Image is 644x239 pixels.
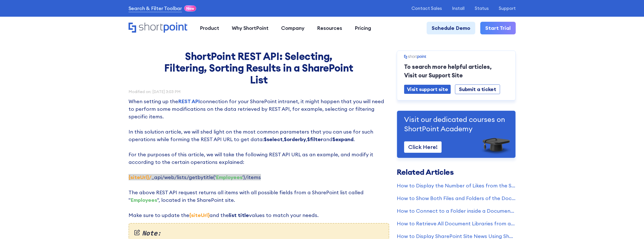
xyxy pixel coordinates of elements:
[404,85,451,94] a: Visit support site
[397,194,516,202] a: How to Show Both Files and Folders of the Document Library in a ShortPoint Element
[397,168,516,176] h3: Related Articles
[333,136,354,142] strong: $expand
[264,136,283,142] strong: $select
[317,24,342,32] div: Resources
[355,24,371,32] div: Pricing
[480,22,516,34] a: Start Trial
[475,6,489,11] a: Status
[178,98,200,104] a: REST API
[129,90,389,94] div: Modified on: [DATE] 3:03 PM
[452,6,465,11] a: Install
[404,141,442,153] a: Click Here!
[200,24,219,32] div: Product
[307,136,323,142] strong: $filter
[281,24,304,32] div: Company
[189,212,210,218] strong: {siteUrl}
[129,174,261,180] span: ‍ _api/web/lists/getbytitle(' ')/items
[129,5,182,12] a: Search & Filter Toolbar
[134,229,384,238] em: Note:
[397,207,516,215] a: How to Connect to a Folder inside a Document Library Using REST API
[164,51,354,86] h1: ShortPoint REST API: Selecting, Filtering, Sorting Results in a SharePoint List
[229,212,249,218] strong: list title
[131,197,157,203] strong: Employees
[619,215,644,239] iframe: Chat Widget
[404,62,508,80] p: To search more helpful articles, Visit our Support Site
[129,98,389,219] p: When setting up the connection for your SharePoint intranet, it might happen that you will need t...
[275,22,311,34] a: Company
[216,174,242,180] strong: Employees
[225,22,275,34] a: Why ShortPoint
[404,115,508,133] p: Visit our dedicated courses on ShortPoint Academy
[311,22,348,34] a: Resources
[194,22,225,34] a: Product
[348,22,378,34] a: Pricing
[499,6,516,11] a: Support
[427,22,475,34] a: Schedule Demo
[455,84,500,94] a: Submit a ticket
[129,23,188,33] a: Home
[284,136,306,142] strong: $orderby
[232,24,268,32] div: Why ShortPoint
[411,6,442,11] a: Contact Sales
[397,182,516,189] a: How to Display the Number of Likes from the SharePoint List Items
[397,220,516,227] a: How to Retrieve All Document Libraries from a Site Collection Using ShortPoint Connect
[129,174,152,180] strong: {siteUrl}/
[619,215,644,239] div: Widget chat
